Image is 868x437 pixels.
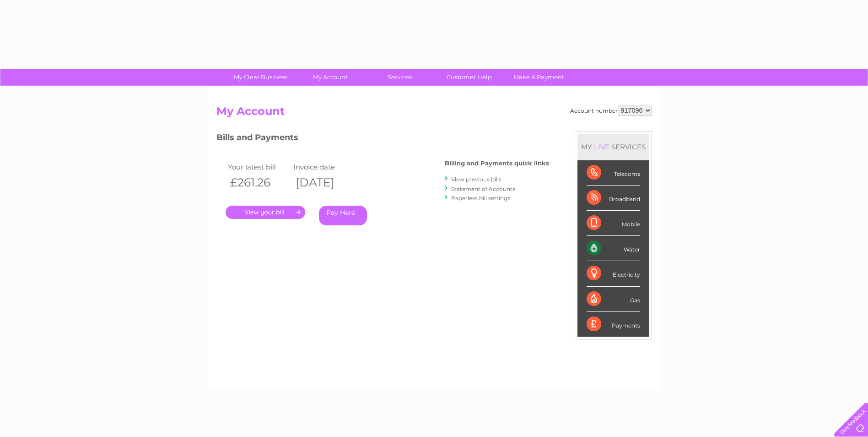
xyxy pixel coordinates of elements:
[577,134,649,160] div: MY SERVICES
[587,186,640,211] div: Broadband
[226,173,291,192] th: £261.26
[291,173,357,192] th: [DATE]
[451,195,510,202] a: Paperless bill settings
[587,236,640,261] div: Water
[362,69,437,86] a: Services
[226,206,305,219] a: .
[319,206,367,225] a: Pay Here
[451,176,501,183] a: View previous bills
[216,105,652,122] h2: My Account
[291,161,357,173] td: Invoice date
[587,261,640,286] div: Electricity
[501,69,577,86] a: Make A Payment
[292,69,368,86] a: My Account
[445,160,549,167] h4: Billing and Payments quick links
[451,186,515,192] a: Statement of Accounts
[592,142,611,151] div: LIVE
[587,211,640,236] div: Mobile
[587,312,640,337] div: Payments
[223,69,298,86] a: My Clear Business
[587,287,640,312] div: Gas
[570,105,652,116] div: Account number
[587,160,640,186] div: Telecoms
[226,161,291,173] td: Your latest bill
[216,131,549,147] h3: Bills and Payments
[431,69,507,86] a: Customer Help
